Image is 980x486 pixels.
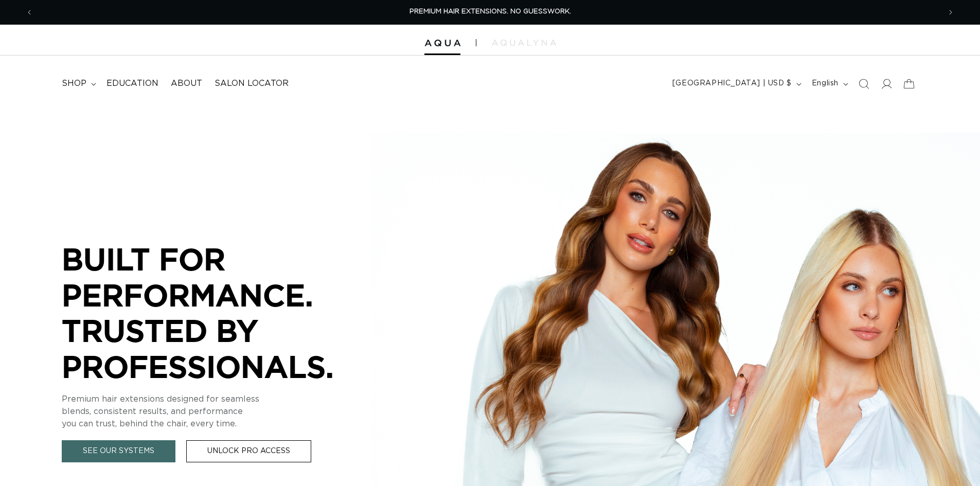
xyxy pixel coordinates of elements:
[165,72,208,95] a: About
[215,78,289,89] span: Salon Locator
[171,78,202,89] span: About
[812,78,839,89] span: English
[672,78,792,89] span: [GEOGRAPHIC_DATA] | USD $
[409,8,571,15] span: PREMIUM HAIR EXTENSIONS. NO GUESSWORK.
[18,3,41,22] button: Previous announcement
[424,40,460,47] img: Aqua Hair Extensions
[62,78,86,89] span: shop
[666,74,806,94] button: [GEOGRAPHIC_DATA] | USD $
[56,72,100,95] summary: shop
[852,73,875,95] summary: Search
[100,72,165,95] a: Education
[62,241,370,384] p: BUILT FOR PERFORMANCE. TRUSTED BY PROFESSIONALS.
[208,72,295,95] a: Salon Locator
[186,440,311,462] a: Unlock Pro Access
[492,40,556,46] img: aqualyna.com
[62,393,370,430] p: Premium hair extensions designed for seamless blends, consistent results, and performance you can...
[806,74,852,94] button: English
[106,78,158,89] span: Education
[939,3,962,22] button: Next announcement
[62,440,175,462] a: See Our Systems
